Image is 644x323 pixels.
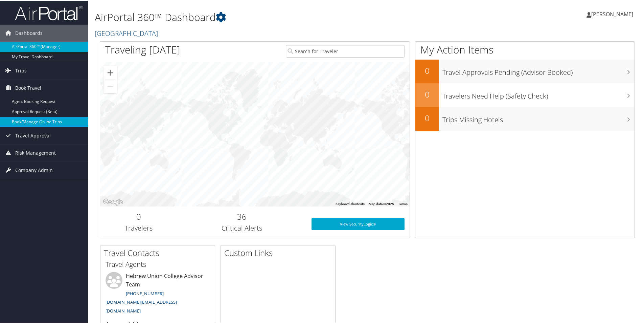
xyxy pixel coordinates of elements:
[102,197,124,206] a: Open this area in Google Maps (opens a new window)
[95,9,458,24] h1: AirPortal 360™ Dashboard
[15,24,43,41] span: Dashboards
[415,64,439,76] h2: 0
[106,298,177,313] a: [DOMAIN_NAME][EMAIL_ADDRESS][DOMAIN_NAME]
[15,62,27,79] span: Trips
[15,79,41,96] span: Book Travel
[102,271,213,316] li: Hebrew Union College Advisor Team
[103,79,117,93] button: Zoom out
[15,144,56,161] span: Risk Management
[104,246,215,258] h2: Travel Contacts
[415,88,439,100] h2: 0
[105,42,180,56] h1: Traveling [DATE]
[106,259,210,268] h3: Travel Agents
[336,201,365,206] button: Keyboard shortcuts
[102,197,124,206] img: Google
[415,83,635,106] a: 0Travelers Need Help (Safety Check)
[103,65,117,79] button: Zoom in
[415,106,635,130] a: 0Trips Missing Hotels
[15,127,51,144] span: Travel Approval
[398,201,408,205] a: Terms (opens in new tab)
[591,10,633,17] span: [PERSON_NAME]
[15,4,83,20] img: airportal-logo.png
[105,223,172,232] h3: Travelers
[95,28,160,37] a: [GEOGRAPHIC_DATA]
[442,111,635,124] h3: Trips Missing Hotels
[415,42,635,56] h1: My Action Items
[415,59,635,83] a: 0Travel Approvals Pending (Advisor Booked)
[183,223,301,232] h3: Critical Alerts
[415,112,439,123] h2: 0
[312,217,405,230] a: View SecurityLogic®
[15,161,53,178] span: Company Admin
[126,290,164,296] a: [PHONE_NUMBER]
[586,3,640,24] a: [PERSON_NAME]
[369,201,394,205] span: Map data ©2025
[442,64,635,77] h3: Travel Approvals Pending (Advisor Booked)
[442,87,635,100] h3: Travelers Need Help (Safety Check)
[286,44,405,57] input: Search for Traveler
[105,210,172,222] h2: 0
[183,210,301,222] h2: 36
[224,246,335,258] h2: Custom Links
